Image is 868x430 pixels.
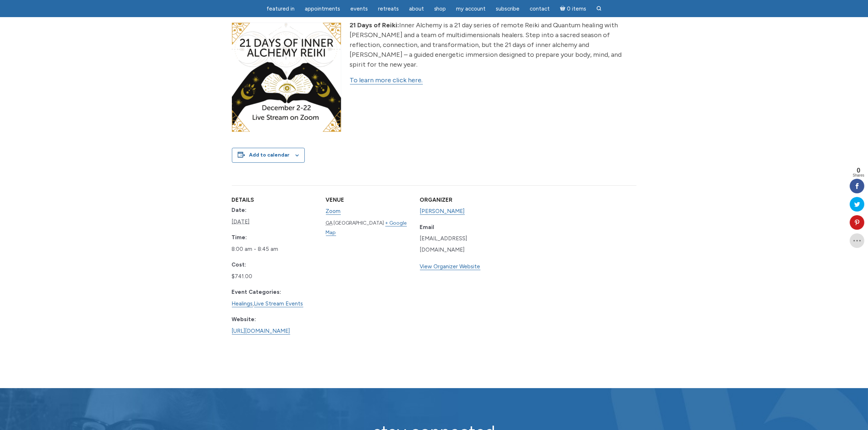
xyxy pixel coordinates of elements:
[567,6,586,12] span: 0 items
[232,260,317,269] dt: Cost:
[249,152,290,158] button: View links to add events to your calendar
[405,2,428,16] a: About
[560,5,567,12] i: Cart
[456,5,486,12] span: My Account
[305,5,340,12] span: Appointments
[232,271,317,282] dd: $741.00
[326,220,333,226] abbr: Georgia
[232,206,317,214] dt: Date:
[452,2,490,16] a: My Account
[420,197,505,203] h2: Organizer
[232,315,317,324] dt: Website:
[853,174,864,177] span: Shares
[420,263,480,270] a: View Organizer Website
[232,298,317,309] dd: ,
[530,5,550,12] span: Contact
[350,21,622,68] span: Inner Alchemy is a 21 day series of remote Reiki and Quantum healing with [PERSON_NAME] and a tea...
[350,5,368,12] span: Events
[420,208,465,215] a: [PERSON_NAME]
[430,2,451,16] a: Shop
[492,2,524,16] a: Subscribe
[254,300,303,307] a: Live Stream Events
[262,2,299,16] a: featured in
[378,5,399,12] span: Retreats
[232,233,317,242] dt: Time:
[232,197,317,203] h2: Details
[434,5,446,12] span: Shop
[266,5,295,12] span: featured in
[420,223,505,232] dt: Email
[409,5,424,12] span: About
[374,2,403,16] a: Retreats
[420,233,505,255] dd: [EMAIL_ADDRESS][DOMAIN_NAME]
[326,197,411,203] h2: Venue
[326,220,407,236] a: + Google Map
[232,218,250,225] abbr: 2025-12-02
[526,2,554,16] a: Contact
[300,2,345,16] a: Appointments
[334,220,384,226] span: [GEOGRAPHIC_DATA]
[496,5,520,12] span: Subscribe
[350,76,423,84] a: To learn more click here.
[326,208,341,215] a: Zoom
[346,2,372,16] a: Events
[350,21,400,29] strong: 21 Days of Reiki:
[232,244,317,255] div: 2025-12-02
[232,300,253,307] a: Healings
[232,288,317,296] dt: Event Categories:
[232,328,290,335] a: [URL][DOMAIN_NAME]
[556,1,591,16] a: Cart0 items
[853,167,864,174] span: 0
